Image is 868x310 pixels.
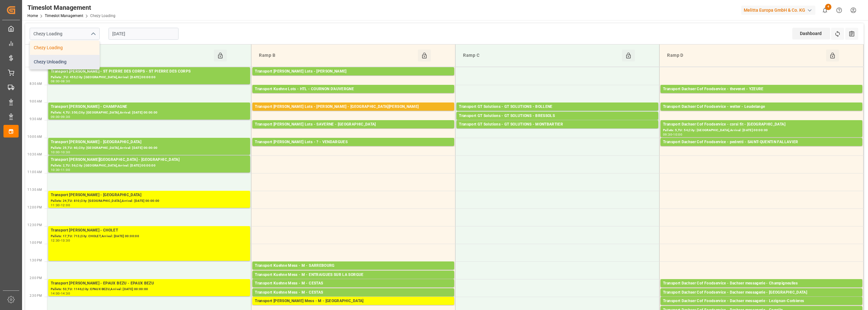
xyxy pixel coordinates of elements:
div: Pallets: 6,TU: 192,City: COURNON D'AUVERGNE,Arrival: [DATE] 00:00:00 [255,92,452,98]
div: 11:00 [61,168,70,171]
div: 10:30 [61,151,70,154]
div: - [60,115,61,118]
span: 9:00 AM [30,100,42,103]
a: Home [27,14,38,18]
div: 11:30 [51,204,60,207]
div: Pallets: 1,TU: 112,City: MONTBARTIER,Arrival: [DATE] 00:00:00 [459,128,656,133]
div: - [60,151,61,154]
div: Transport [PERSON_NAME] Lots - SAVERNE - [GEOGRAPHIC_DATA] [255,121,452,128]
div: Pallets: 3,TU: ,City: Lezignan-[GEOGRAPHIC_DATA],Arrival: [DATE] 00:00:00 [663,304,860,310]
div: 12:00 [61,204,70,207]
div: - [60,80,61,83]
div: Transport [PERSON_NAME] Lots - [PERSON_NAME] [255,68,452,75]
div: Melitta Europa GmbH & Co. KG [741,6,815,15]
span: 1:30 PM [30,259,42,262]
div: Transport [PERSON_NAME][GEOGRAPHIC_DATA] - [GEOGRAPHIC_DATA] [51,157,248,163]
div: Transport GT Solutions - GT SOLUTIONS - MONTBARTIER [459,121,656,128]
div: Pallets: 10,TU: ,City: CARQUEFOU,Arrival: [DATE] 00:00:00 [255,75,452,80]
div: Transport Kuehne Mess - M - ENTRAIGUES SUR LA SORGUE [255,272,452,278]
button: close menu [88,29,97,39]
span: 1:00 PM [30,241,42,244]
span: 10:00 AM [27,135,42,138]
span: 8:30 AM [30,82,42,85]
div: Pallets: 1,TU: 84,City: BRESSOLS,Arrival: [DATE] 00:00:00 [459,119,656,125]
div: Pallets: ,TU: 71,City: [GEOGRAPHIC_DATA][PERSON_NAME],Arrival: [DATE] 00:00:00 [255,110,452,115]
div: Pallets: ,TU: 10,City: CESTAS,Arrival: [DATE] 00:00:00 [255,287,452,292]
div: Chezy Loading [30,41,99,55]
div: Transport Kuehne Mess - M - CESTAS [255,280,452,287]
div: Transport [PERSON_NAME] Mess - M - [GEOGRAPHIC_DATA] [255,298,452,304]
div: Transport GT Solutions - GT SOLUTIONS - BRESSOLS [459,113,656,119]
div: Transport [PERSON_NAME] - [GEOGRAPHIC_DATA] [51,139,248,145]
div: Transport [PERSON_NAME] - ST PIERRE DES CORPS - ST PIERRE DES CORPS [51,68,248,75]
div: Transport Kuehne Mess - M - SARREBOURG [255,263,452,269]
input: DD-MM-YYYY [108,28,179,40]
div: Transport [PERSON_NAME] - EPAUX BEZU - EPAUX BEZU [51,280,248,287]
div: 10:30 [51,168,60,171]
div: Transport [PERSON_NAME] Lots - [PERSON_NAME] - [GEOGRAPHIC_DATA][PERSON_NAME] [255,104,452,110]
div: 09:30 [61,115,70,118]
input: Type to search/select [30,28,100,40]
div: 09:00 [51,115,60,118]
div: Pallets: 2,TU: 56,City: [GEOGRAPHIC_DATA],Arrival: [DATE] 00:00:00 [51,163,248,168]
span: 2:00 PM [30,276,42,280]
div: Transport Dachser Cof Foodservice - Dachser messagerie - Lezignan-Corbieres [663,298,860,304]
div: Pallets: 4,TU: 350,City: [GEOGRAPHIC_DATA],Arrival: [DATE] 00:00:00 [51,110,248,115]
div: Pallets: 53,TU: 1146,City: EPAUX BEZU,Arrival: [DATE] 00:00:00 [51,287,248,292]
div: 14:30 [61,292,70,295]
div: 08:30 [61,80,70,83]
div: Pallets: 10,TU: ,City: [GEOGRAPHIC_DATA],Arrival: [DATE] 00:00:00 [663,110,860,115]
div: - [672,133,673,136]
div: Pallets: 1,TU: 36,City: [GEOGRAPHIC_DATA],Arrival: [DATE] 00:00:00 [255,296,452,301]
div: Pallets: 25,TU: 60,City: [GEOGRAPHIC_DATA],Arrival: [DATE] 00:00:00 [51,145,248,151]
div: Pallets: 2,TU: ,City: SARREBOURG,Arrival: [DATE] 00:00:00 [255,128,452,133]
div: Transport Dachser Cof Foodservice - pedretti - SAINT-QUENTIN FALLAVIER [663,139,860,145]
div: Transport GT Solutions - GT SOLUTIONS - BOLLENE [459,104,656,110]
div: Transport Kuehne Mess - M - CESTAS [255,290,452,296]
div: Transport Dachser Cof Foodservice - Dachser messagerie - [GEOGRAPHIC_DATA] [663,290,860,296]
div: 10:00 [51,151,60,154]
div: 12:30 [51,239,60,242]
div: Transport Kuehne Lots - HTL - COURNON D'AUVERGNE [255,86,452,92]
div: - [60,168,61,171]
div: Transport [PERSON_NAME] Lots - ? - VENDARGUES [255,139,452,145]
div: Timeslot Management [27,3,115,12]
div: 10:00 [673,133,682,136]
div: Ramp B [256,50,418,61]
div: 08:00 [51,80,60,83]
div: Transport [PERSON_NAME] - CHOLET [51,227,248,234]
span: 9:30 AM [30,117,42,121]
div: Transport Dachser Cof Foodservice - welter - Leudelange [663,104,860,110]
div: 14:00 [51,292,60,295]
span: 2:30 PM [30,294,42,297]
div: Pallets: ,TU: 36,City: [GEOGRAPHIC_DATA],Arrival: [DATE] 00:00:00 [255,304,452,310]
span: 10:30 AM [27,153,42,156]
div: Pallets: ,TU: 96,City: ENTRAIGUES SUR LA SORGUE,Arrival: [DATE] 00:00:00 [255,278,452,284]
div: - [60,239,61,242]
div: Pallets: ,TU: 455,City: [GEOGRAPHIC_DATA],Arrival: [DATE] 00:00:00 [51,75,248,80]
div: Pallets: 2,TU: 4,City: [GEOGRAPHIC_DATA],Arrival: [DATE] 00:00:00 [663,296,860,301]
div: Pallets: 10,TU: 12,City: YZEURE,Arrival: [DATE] 00:00:00 [663,92,860,98]
button: Melitta Europa GmbH & Co. KG [741,4,818,16]
div: Pallets: ,TU: 2,City: [GEOGRAPHIC_DATA],Arrival: [DATE] 00:00:00 [663,287,860,292]
div: Transport [PERSON_NAME] - CHAMPAGNE [51,104,248,110]
div: Pallets: 24,TU: 810,City: [GEOGRAPHIC_DATA],Arrival: [DATE] 00:00:00 [51,198,248,204]
span: 12:30 PM [27,223,42,227]
div: Dashboard [792,28,830,39]
div: Transport [PERSON_NAME] - [GEOGRAPHIC_DATA] [51,192,248,198]
div: 13:30 [61,239,70,242]
div: Ramp A [52,50,214,61]
span: 11:30 AM [27,188,42,191]
div: Transport Dachser Cof Foodservice - corsi fit - [GEOGRAPHIC_DATA] [663,121,860,128]
div: Ramp C [460,50,622,61]
a: Timeslot Management [45,14,83,18]
div: Pallets: 17,TU: 544,City: [GEOGRAPHIC_DATA],Arrival: [DATE] 00:00:00 [255,145,452,151]
span: 12:00 PM [27,206,42,209]
div: Chezy Unloading [30,55,99,69]
span: 11:00 AM [27,170,42,174]
button: show 4 new notifications [818,3,832,17]
div: Transport Dachser Cof Foodservice - Dachser messagerie - Champigneulles [663,280,860,287]
div: Pallets: 17,TU: 713,City: CHOLET,Arrival: [DATE] 00:00:00 [51,234,248,239]
div: 09:30 [663,133,672,136]
button: Help Center [832,3,846,17]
